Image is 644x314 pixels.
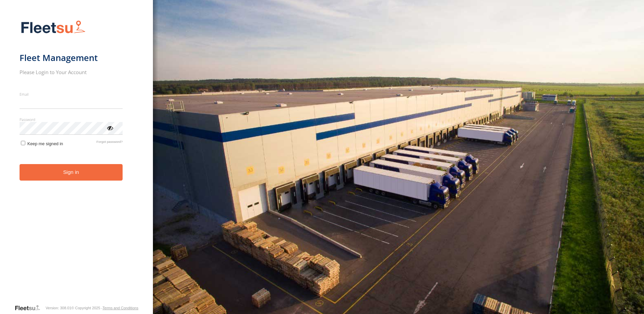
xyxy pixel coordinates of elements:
[20,52,123,63] h1: Fleet Management
[20,92,123,97] label: Email
[102,306,138,310] a: Terms and Conditions
[20,69,123,75] h2: Please Login to Your Account
[45,306,71,310] div: Version: 308.01
[106,124,113,131] div: ViewPassword
[14,305,45,311] a: Visit our Website
[21,141,25,145] input: Keep me signed in
[20,164,123,181] button: Sign in
[27,141,63,146] span: Keep me signed in
[20,16,134,304] form: main
[20,19,87,36] img: Fleetsu
[20,117,123,122] label: Password
[96,140,123,146] a: Forgot password?
[71,306,138,310] div: © Copyright 2025 -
